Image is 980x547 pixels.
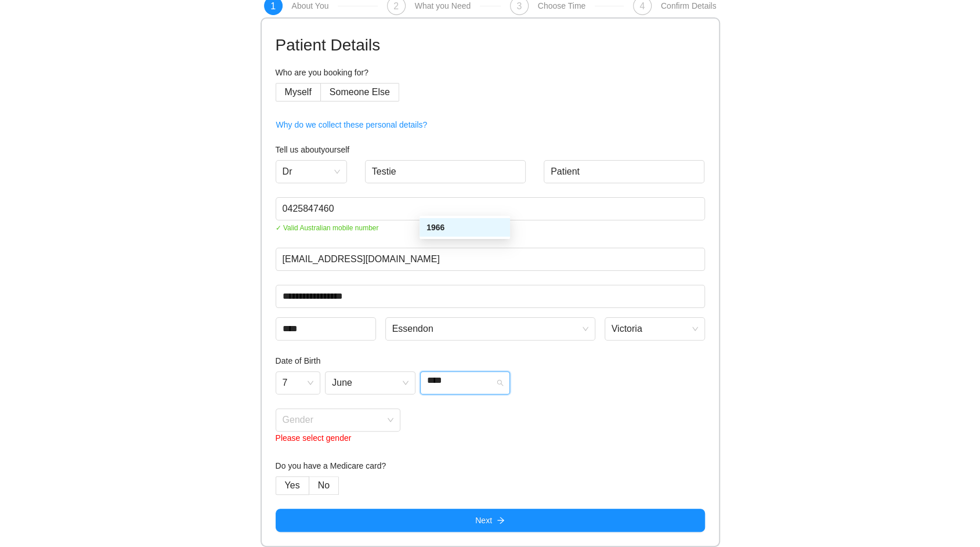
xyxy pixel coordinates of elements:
[639,1,645,11] span: 4
[283,374,314,392] span: 7
[420,218,510,237] div: 1966
[276,354,705,367] h4: Date of Birth
[544,160,705,183] input: Last Name
[392,320,588,338] span: Essendon
[276,143,705,156] h4: Tell us about yourself
[276,115,428,134] button: Why do we collect these personal details?
[270,1,276,11] span: 1
[497,516,505,526] span: arrow-right
[276,432,401,444] div: Please select gender
[475,514,492,527] span: Next
[661,1,717,10] div: Confirm Details
[538,1,585,10] div: Choose Time
[285,480,300,490] span: Yes
[612,320,698,338] span: Victoria
[283,163,340,180] span: Dr
[330,87,390,97] span: Someone Else
[393,1,399,11] span: 2
[415,1,471,10] div: What you Need
[276,223,705,234] span: ✓ Valid Australian mobile number
[426,221,503,234] div: 1966
[318,480,330,490] span: No
[276,197,705,220] input: Phone Number
[516,1,522,11] span: 3
[276,66,705,79] h4: Who are you booking for?
[276,248,705,271] input: Email
[276,459,705,472] h4: Do you have a Medicare card?
[332,374,408,392] span: June
[276,32,705,58] h1: Patient Details
[285,87,312,97] span: Myself
[276,509,705,532] button: Nextarrow-right
[276,118,428,131] span: Why do we collect these personal details?
[292,1,329,10] div: About You
[365,160,526,183] input: First Name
